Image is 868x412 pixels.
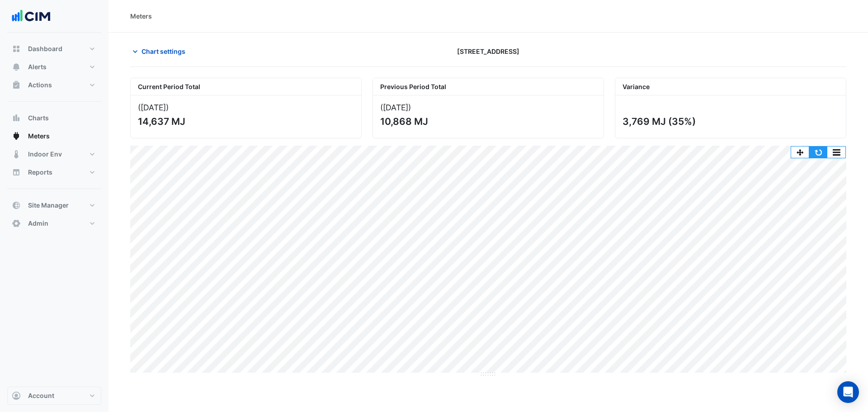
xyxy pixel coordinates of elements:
app-icon: Reports [12,168,21,177]
span: Charts [28,114,49,123]
app-icon: Dashboard [12,44,21,53]
div: Open Intercom Messenger [837,381,859,403]
app-icon: Actions [12,81,21,90]
div: Previous Period Total [373,78,604,95]
span: Indoor Env [28,150,62,159]
button: Indoor Env [7,145,101,163]
app-icon: Indoor Env [12,150,21,159]
span: Meters [28,132,50,141]
button: Meters [7,127,101,145]
div: ([DATE] ) [380,103,596,112]
button: Dashboard [7,40,101,58]
img: Company Logo [11,7,52,25]
div: ([DATE] ) [138,103,354,112]
app-icon: Site Manager [12,201,21,210]
button: Admin [7,214,101,232]
app-icon: Meters [12,132,21,141]
button: Actions [7,76,101,94]
button: Reports [7,163,101,181]
button: Pan [791,147,809,158]
app-icon: Admin [12,219,21,228]
button: Account [7,387,101,405]
span: Account [28,391,54,400]
button: Chart settings [130,43,191,59]
div: 10,868 MJ [380,116,594,127]
button: Reset [809,147,827,158]
div: Variance [615,78,846,95]
button: Charts [7,109,101,127]
button: Site Manager [7,196,101,214]
span: Dashboard [28,44,62,53]
span: Admin [28,219,48,228]
button: Alerts [7,58,101,76]
span: [STREET_ADDRESS] [457,47,519,56]
span: Actions [28,81,52,90]
div: Current Period Total [131,78,361,95]
button: More Options [827,147,845,158]
span: Chart settings [142,47,185,56]
span: Reports [28,168,52,177]
div: Meters [130,11,152,21]
app-icon: Charts [12,114,21,123]
div: 14,637 MJ [138,116,352,127]
div: 3,769 MJ (35%) [623,116,837,127]
span: Alerts [28,62,47,71]
app-icon: Alerts [12,62,21,71]
span: Site Manager [28,201,69,210]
